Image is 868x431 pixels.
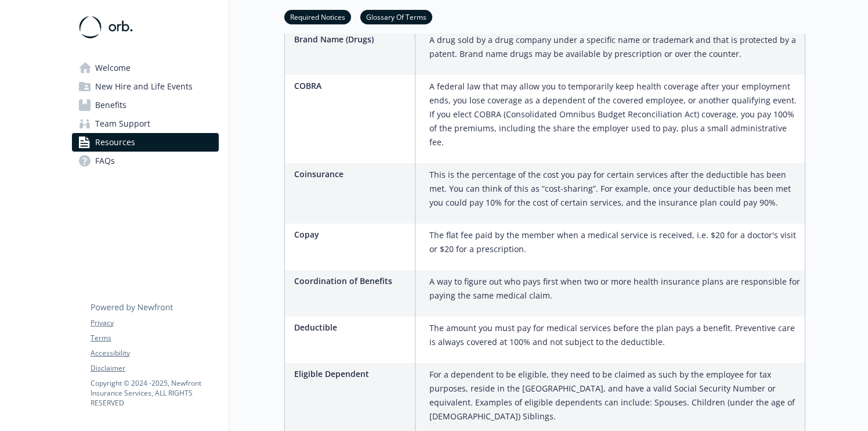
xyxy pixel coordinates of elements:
p: Coordination of Benefits [294,275,410,287]
p: Coinsurance [294,168,410,180]
a: Benefits [72,96,219,114]
a: Welcome [72,59,219,77]
p: COBRA [294,80,410,92]
span: FAQs [95,152,115,170]
a: Privacy [91,318,218,328]
a: Glossary Of Terms [360,11,432,22]
a: Accessibility [91,348,218,358]
p: A drug sold by a drug company under a specific name or trademark and that is protected by a paten... [429,33,800,61]
p: Copay [294,228,410,240]
p: The flat fee paid by the member when a medical service is received, i.e. $20 for a doctor's visit... [429,228,800,256]
a: Terms [91,333,218,343]
a: Resources [72,133,219,152]
span: Benefits [95,96,126,114]
span: New Hire and Life Events [95,77,193,96]
p: Deductible [294,321,410,333]
a: New Hire and Life Events [72,77,219,96]
span: Resources [95,133,135,152]
p: For a dependent to be eligible, they need to be claimed as such by the employee for tax purposes,... [429,368,800,423]
p: A federal law that may allow you to temporarily keep health coverage after your employment ends, ... [429,80,800,149]
a: Disclaimer [91,363,218,373]
a: Required Notices [284,11,351,22]
p: The amount you must pay for medical services before the plan pays a benefit. Preventive care is a... [429,321,800,349]
span: Welcome [95,59,131,77]
p: Brand Name (Drugs) [294,33,410,45]
p: This is the percentage of the cost you pay for certain services after the deductible has been met... [429,168,800,210]
p: Eligible Dependent [294,368,410,380]
p: A way to figure out who pays first when two or more health insurance plans are responsible for pa... [429,275,800,303]
a: FAQs [72,152,219,170]
a: Team Support [72,114,219,133]
span: Team Support [95,114,150,133]
p: Copyright © 2024 - 2025 , Newfront Insurance Services, ALL RIGHTS RESERVED [91,378,218,408]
